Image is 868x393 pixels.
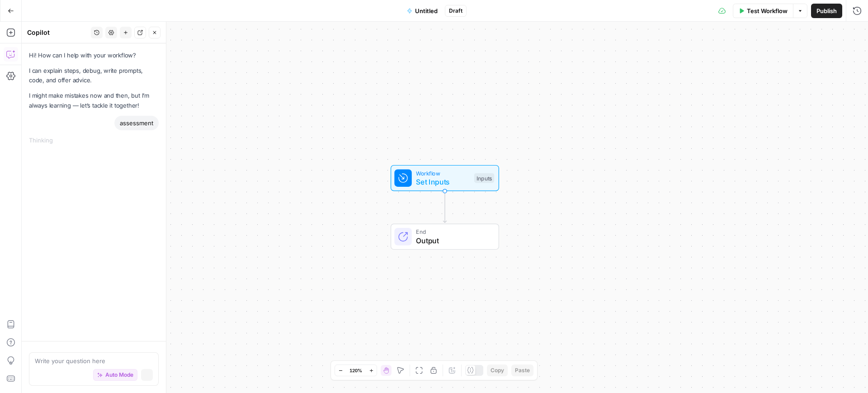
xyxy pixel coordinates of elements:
[361,224,529,250] div: EndOutput
[93,369,137,381] button: Auto Mode
[416,169,470,177] span: Workflow
[29,91,159,110] p: I might make mistakes now and then, but I’m always learning — let’s tackle it together!
[449,7,462,15] span: Draft
[27,28,88,37] div: Copilot
[416,176,470,187] span: Set Inputs
[29,66,159,85] p: I can explain steps, debug, write prompts, code, and offer advice.
[401,4,443,18] button: Untitled
[415,6,438,15] span: Untitled
[443,191,446,223] g: Edge from start to end
[114,116,159,130] div: assessment
[29,136,159,145] div: Thinking
[487,365,508,376] button: Copy
[733,4,793,18] button: Test Workflow
[416,227,490,236] span: End
[811,4,842,18] button: Publish
[515,366,530,374] span: Paste
[816,6,837,15] span: Publish
[474,173,494,183] div: Inputs
[53,136,58,145] div: ...
[361,165,529,191] div: WorkflowSet InputsInputs
[747,6,788,15] span: Test Workflow
[29,51,159,60] p: Hi! How can I help with your workflow?
[349,367,362,374] span: 120%
[491,366,504,374] span: Copy
[105,371,133,379] span: Auto Mode
[416,235,490,246] span: Output
[511,365,533,376] button: Paste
